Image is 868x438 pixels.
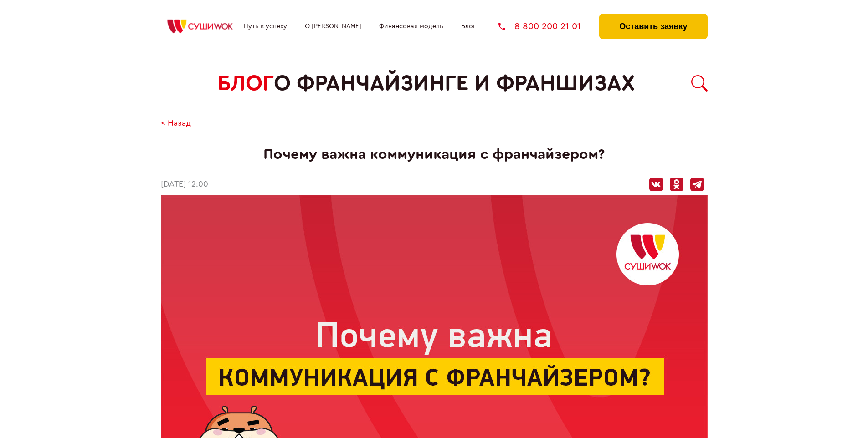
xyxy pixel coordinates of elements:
time: [DATE] 12:00 [161,180,208,189]
button: Оставить заявку [599,14,707,39]
span: БЛОГ [217,71,274,96]
span: о франчайзинге и франшизах [274,71,635,96]
a: Блог [461,23,476,30]
h1: Почему важна коммуникация с франчайзером? [161,146,708,163]
span: 8 800 200 21 01 [514,22,581,31]
a: О [PERSON_NAME] [305,23,361,30]
a: < Назад [161,119,191,128]
a: Финансовая модель [379,23,443,30]
a: 8 800 200 21 01 [498,22,581,31]
a: Путь к успеху [244,23,287,30]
